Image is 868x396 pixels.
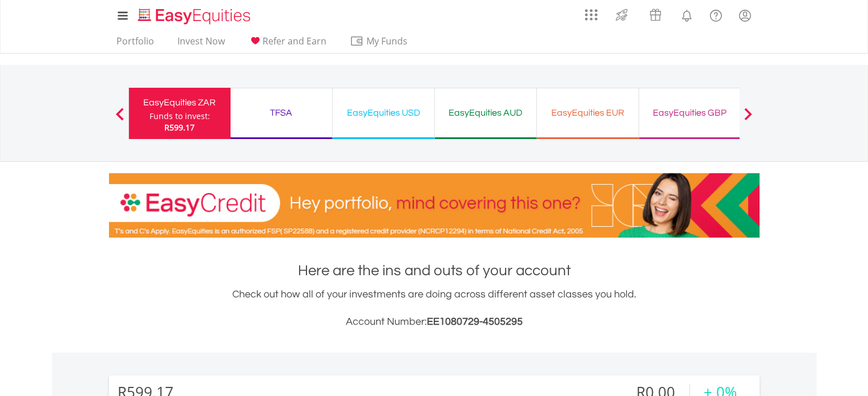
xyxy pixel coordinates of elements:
img: EasyCredit Promotion Banner [109,173,760,238]
img: vouchers-v2.svg [646,6,665,24]
a: Invest Now [173,35,229,53]
img: EasyEquities_Logo.png [136,7,255,26]
h3: Account Number: [109,314,760,330]
div: EasyEquities GBP [646,105,734,121]
span: R599.17 [164,122,195,133]
a: My Profile [730,3,760,28]
button: Next [737,113,760,125]
a: Vouchers [639,3,672,24]
a: AppsGrid [578,3,605,21]
img: grid-menu-icon.svg [585,9,597,21]
span: Refer and Earn [263,35,326,47]
span: EE1080729-4505295 [427,316,523,327]
h1: Here are the ins and outs of your account [109,260,760,281]
div: EasyEquities USD [340,105,427,121]
div: TFSA [237,105,325,121]
div: EasyEquities EUR [544,105,632,121]
span: My Funds [350,34,425,48]
div: EasyEquities AUD [442,105,530,121]
a: Home page [134,3,255,26]
a: Portfolio [112,35,159,53]
img: thrive-v2.svg [612,6,631,24]
div: Funds to invest: [150,111,210,122]
a: Refer and Earn [244,35,331,53]
div: Check out how all of your investments are doing across different asset classes you hold. [109,287,760,330]
a: FAQ's and Support [701,3,730,26]
button: Previous [108,113,131,125]
div: EasyEquities ZAR [136,95,224,111]
a: Notifications [672,3,701,26]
